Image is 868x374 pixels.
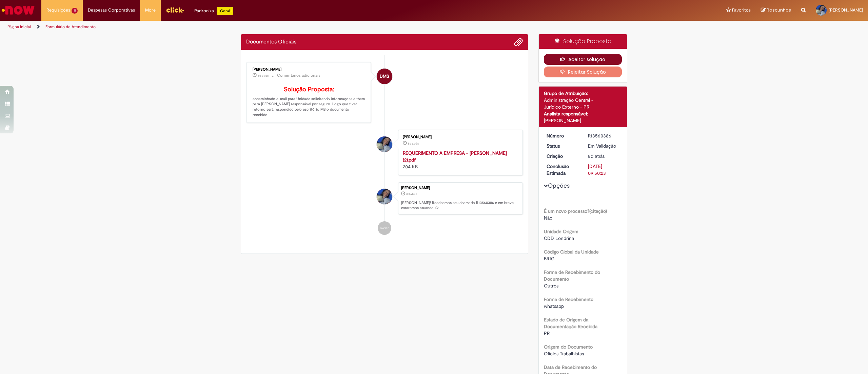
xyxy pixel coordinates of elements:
ul: Histórico de tíquete [246,55,523,242]
span: 11 [72,8,78,14]
span: BR1G [544,256,554,262]
span: Despesas Corporativas [88,7,135,14]
dt: Conclusão Estimada [541,163,583,176]
b: Forma de Recebimento [544,296,593,302]
b: Origem do Documento [544,344,593,350]
li: Isabella Brancalhão [246,182,523,215]
time: 23/09/2025 16:50:20 [588,153,605,159]
dt: Status [541,143,583,149]
div: [DATE] 09:50:23 [588,163,619,176]
div: Solução Proposta [539,34,627,49]
p: encaminhado e-mail para Unidade solicitando informações e tbem para [PERSON_NAME] responsável por... [253,86,366,118]
b: Código Global da Unidade [544,249,599,255]
b: É um novo processo?(citação) [544,208,607,214]
div: [PERSON_NAME] [403,135,516,139]
img: ServiceNow [1,3,36,17]
div: R13560386 [588,132,619,139]
a: REQUERIMENTO A EMPRESA - [PERSON_NAME] (2).pdf [403,150,507,163]
div: 23/09/2025 16:50:20 [588,153,619,160]
span: Não [544,215,552,221]
div: Padroniza [194,7,233,15]
small: Comentários adicionais [277,73,320,78]
a: Rascunhos [761,7,791,14]
time: 26/09/2025 18:15:26 [258,74,269,78]
span: [PERSON_NAME] [829,7,863,13]
span: 8d atrás [588,153,605,159]
span: Ofícios Trabalhistas [544,351,584,357]
div: 204 KB [403,150,516,170]
div: Isabella Brancalhão [377,136,392,152]
span: Outros [544,283,558,289]
span: 8d atrás [408,142,419,146]
button: Rejeitar Solução [544,67,622,77]
span: DMS [380,68,389,85]
b: Unidade Origem [544,228,578,235]
dt: Número [541,132,583,139]
h2: Documentos Oficiais Histórico de tíquete [246,39,296,45]
span: whatsapp [544,303,564,309]
time: 23/09/2025 16:50:18 [408,142,419,146]
div: Denise Margareth Spreia [377,69,392,84]
button: Aceitar solução [544,54,622,65]
img: click_logo_yellow_360x200.png [166,5,184,15]
div: [PERSON_NAME] [253,68,366,72]
ul: Trilhas de página [5,21,574,33]
p: +GenAi [217,7,233,15]
span: 5d atrás [258,74,269,78]
dt: Criação [541,153,583,160]
b: Forma de Recebimento do Documento [544,269,600,282]
div: [PERSON_NAME] [401,186,519,190]
b: Solução Proposta: [284,86,334,93]
span: Requisições [46,7,70,14]
p: [PERSON_NAME]! Recebemos seu chamado R13560386 e em breve estaremos atuando. [401,200,519,211]
div: Grupo de Atribuição: [544,90,622,97]
div: Administração Central - Jurídico Externo - PR [544,97,622,110]
div: Analista responsável: [544,110,622,117]
div: [PERSON_NAME] [544,117,622,124]
b: Estado de Origem da Documentação Recebida [544,317,597,330]
button: Adicionar anexos [514,38,523,46]
a: Formulário de Atendimento [45,24,96,30]
span: 8d atrás [406,192,417,196]
span: CDD Londrina [544,235,574,241]
a: Página inicial [7,24,31,30]
time: 23/09/2025 16:50:20 [406,192,417,196]
span: PR [544,330,550,336]
div: Isabella Brancalhão [377,189,392,204]
span: More [145,7,156,14]
span: Favoritos [732,7,751,14]
span: Rascunhos [767,7,791,13]
div: Em Validação [588,143,619,149]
